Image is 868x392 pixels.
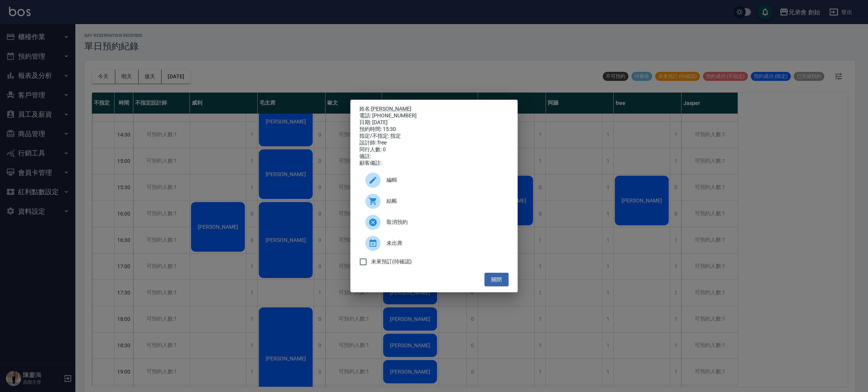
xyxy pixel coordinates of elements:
[484,273,509,287] button: 關閉
[387,197,503,205] span: 結帳
[359,146,509,153] div: 同行人數: 0
[387,239,503,247] span: 未出席
[359,170,509,191] div: 編輯
[359,140,509,146] div: 設計師: free
[359,233,509,254] div: 未出席
[371,106,411,112] a: [PERSON_NAME]
[359,212,509,233] div: 取消預約
[371,258,412,266] span: 未來預訂(待確認)
[359,153,509,160] div: 備註:
[387,218,503,226] span: 取消預約
[359,133,509,140] div: 指定/不指定: 指定
[359,106,509,112] p: 姓名:
[387,176,503,184] span: 編輯
[359,126,509,133] div: 預約時間: 15:30
[359,112,509,119] div: 電話: [PHONE_NUMBER]
[359,191,509,212] a: 結帳
[359,160,509,167] div: 顧客備註:
[359,119,509,126] div: 日期: [DATE]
